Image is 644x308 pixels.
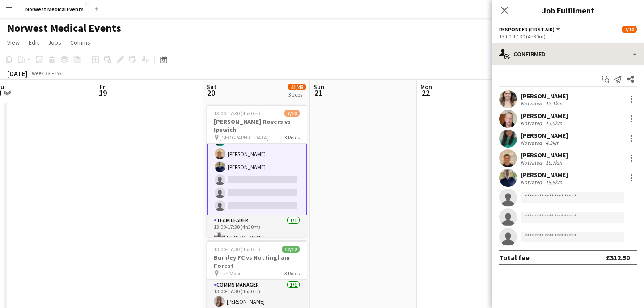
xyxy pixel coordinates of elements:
span: Jobs [48,38,61,46]
span: View [7,38,20,46]
span: Responder (First Aid) [499,26,555,33]
div: Not rated [521,179,544,186]
span: Comms [70,38,90,46]
div: 18.8km [544,179,564,186]
div: 3 Jobs [288,91,305,98]
div: Confirmed [492,43,644,65]
div: BST [55,70,64,76]
span: 12/12 [282,246,300,253]
span: 3 Roles [284,134,300,141]
span: Sat [207,83,216,91]
span: Fri [100,83,107,91]
span: Edit [29,38,39,46]
div: Not rated [521,139,544,146]
div: [PERSON_NAME] [521,92,568,100]
div: 10.7km [544,159,564,166]
div: Total fee [499,253,530,262]
div: Not rated [521,120,544,127]
app-job-card: 13:00-17:30 (4h30m)7/10[PERSON_NAME] Rovers vs Ipswich [GEOGRAPHIC_DATA]3 Roles13:00-17:30 (4h30m... [207,105,307,237]
button: Norwest Medical Events [18,0,91,18]
span: 21 [312,88,324,98]
app-card-role: Team Leader1/113:00-17:30 (4h30m)[PERSON_NAME] [207,215,307,246]
span: Turf Moor [220,270,241,277]
div: £312.50 [606,253,630,262]
span: 7/10 [284,110,300,117]
a: Jobs [44,37,65,48]
div: Not rated [521,159,544,166]
span: 41/48 [288,84,306,90]
span: Mon [420,83,432,91]
span: 7/10 [622,26,637,33]
span: 19 [98,88,107,98]
span: Week 38 [30,70,52,76]
div: 13:00-17:30 (4h30m) [499,33,637,40]
div: Not rated [521,100,544,107]
h3: [PERSON_NAME] Rovers vs Ipswich [207,118,307,134]
span: [GEOGRAPHIC_DATA] [220,134,269,141]
span: 3 Roles [284,270,300,277]
app-card-role: 13:00-17:30 (4h30m)[PERSON_NAME][PERSON_NAME][PERSON_NAME][PERSON_NAME][PERSON_NAME] [207,93,307,215]
h1: Norwest Medical Events [7,21,121,35]
span: 13:00-17:30 (4h30m) [214,110,260,117]
span: 22 [419,88,432,98]
div: [PERSON_NAME] [521,151,568,159]
span: 13:00-17:30 (4h30m) [214,246,260,253]
div: [DATE] [7,69,28,78]
div: 13.5km [544,120,564,127]
div: [PERSON_NAME] [521,171,568,179]
h3: Burnley FC vs Nottingham Forest [207,253,307,270]
div: 13.1km [544,100,564,107]
button: Responder (First Aid) [499,26,562,33]
div: [PERSON_NAME] [521,112,568,120]
div: [PERSON_NAME] [521,131,568,139]
span: 20 [205,88,216,98]
a: View [4,37,23,48]
a: Edit [25,37,42,48]
h3: Job Fulfilment [492,4,644,16]
a: Comms [67,37,94,48]
div: 4.3km [544,139,561,146]
span: Sun [314,83,324,91]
